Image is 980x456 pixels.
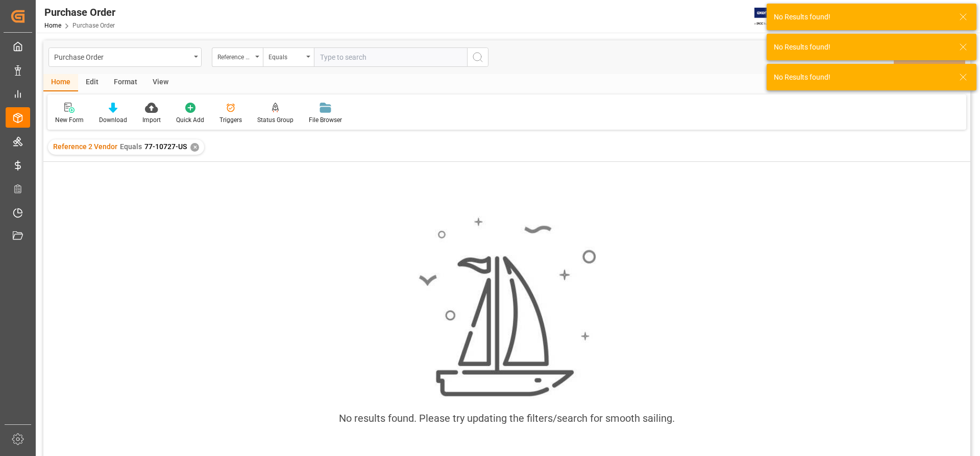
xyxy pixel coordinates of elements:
[54,50,190,63] div: Purchase Order
[190,143,199,152] div: ✕
[44,22,61,29] a: Home
[467,47,488,67] button: search button
[144,142,187,151] span: 77-10727-US
[106,74,145,91] div: Format
[774,42,949,53] div: No Results found!
[309,115,342,125] div: File Browser
[43,74,78,91] div: Home
[145,74,176,91] div: View
[53,142,117,151] span: Reference 2 Vendor
[219,115,242,125] div: Triggers
[774,72,949,83] div: No Results found!
[754,8,790,26] img: Exertis%20JAM%20-%20Email%20Logo.jpg_1722504956.jpg
[78,74,106,91] div: Edit
[48,47,202,67] button: open menu
[774,12,949,22] div: No Results found!
[99,115,127,125] div: Download
[212,47,263,67] button: open menu
[44,5,115,20] div: Purchase Order
[55,115,84,125] div: New Form
[217,50,252,62] div: Reference 2 Vendor
[142,115,161,125] div: Import
[339,411,675,426] div: No results found. Please try updating the filters/search for smooth sailing.
[268,50,303,62] div: Equals
[418,216,596,398] img: smooth_sailing.jpeg
[263,47,314,67] button: open menu
[257,115,293,125] div: Status Group
[120,142,142,151] span: Equals
[314,47,467,67] input: Type to search
[176,115,204,125] div: Quick Add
